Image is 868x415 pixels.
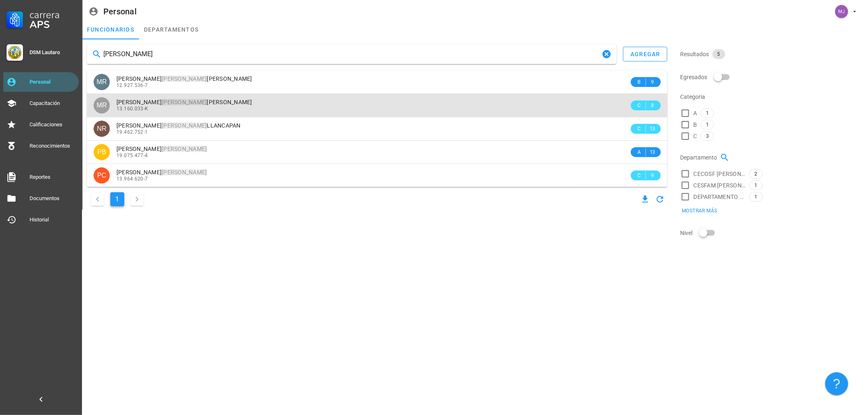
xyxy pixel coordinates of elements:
a: departamentos [139,20,203,39]
span: 1 [706,109,709,118]
span: 8 [649,101,656,109]
span: B [694,121,697,129]
a: Documentos [3,189,79,208]
span: C [694,132,697,140]
div: avatar [94,74,110,90]
div: Personal [103,7,137,16]
div: agregar [630,51,660,57]
div: Calificaciones [30,121,75,128]
div: avatar [94,121,110,137]
span: 19.075.477-4 [116,153,148,158]
a: Historial [3,210,79,230]
span: MR [97,74,107,90]
button: Página actual, página 1 [110,192,124,206]
div: Historial [30,217,75,223]
div: Personal [30,79,75,85]
span: 1 [755,181,758,190]
span: A [694,109,697,117]
span: 5 [717,49,720,59]
div: Categoria [681,87,863,107]
span: 1 [755,192,758,201]
span: 13 [649,148,656,156]
span: 2 [755,169,758,178]
div: APS [30,20,75,30]
nav: Navegación de paginación [87,190,148,208]
span: 13.160.033-K [116,106,148,112]
span: PC [97,167,106,184]
mark: [PERSON_NAME] [162,75,207,82]
span: 3 [706,132,709,141]
div: avatar [835,5,848,18]
div: Capacitación [30,100,75,107]
mark: [PERSON_NAME] [162,169,207,176]
mark: [PERSON_NAME] [162,122,207,129]
span: C [636,125,642,133]
span: Mostrar más [681,208,717,214]
span: [PERSON_NAME] [PERSON_NAME] [116,75,252,82]
div: avatar [94,97,110,114]
button: Mostrar más [676,205,722,217]
span: PB [97,144,106,160]
span: 9 [649,171,656,180]
span: DEPARTAMENTO DE SALUD [694,193,746,201]
input: Buscar funcionarios… [103,48,600,61]
span: B [636,78,642,86]
div: Departamento [681,148,863,167]
div: DSM Lautaro [30,49,75,56]
span: 13 [649,125,656,133]
span: [PERSON_NAME] [116,169,207,176]
span: C [636,101,642,109]
mark: [PERSON_NAME] [162,99,207,105]
span: 9 [649,78,656,86]
span: CECOSF [PERSON_NAME] [694,170,746,178]
span: 12.927.536-7 [116,82,148,88]
div: Nivel [681,223,863,243]
span: A [636,148,642,156]
div: Carrera [30,10,75,20]
div: Reconocimientos [30,143,75,149]
span: [PERSON_NAME] LLANCAPAN [116,122,241,129]
a: funcionarios [82,20,139,39]
a: Capacitación [3,93,79,113]
span: 1 [706,120,709,129]
div: avatar [94,144,110,160]
span: C [636,171,642,180]
span: 13.964.620-7 [116,176,148,182]
span: [PERSON_NAME] [116,146,207,152]
span: CESFAM [PERSON_NAME] [694,181,746,189]
div: Egresados [681,67,863,87]
a: Reconocimientos [3,136,79,156]
div: Reportes [30,174,75,180]
span: 19.462.752-1 [116,129,148,135]
div: Documentos [30,195,75,202]
a: Calificaciones [3,115,79,135]
span: [PERSON_NAME] [PERSON_NAME] [116,99,252,105]
button: Clear [602,49,612,59]
a: Reportes [3,167,79,187]
mark: [PERSON_NAME] [162,146,207,152]
div: Resultados [681,44,863,64]
span: NR [97,121,106,137]
button: agregar [623,47,667,62]
a: Personal [3,72,79,92]
div: avatar [94,167,110,184]
span: MR [97,97,107,114]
